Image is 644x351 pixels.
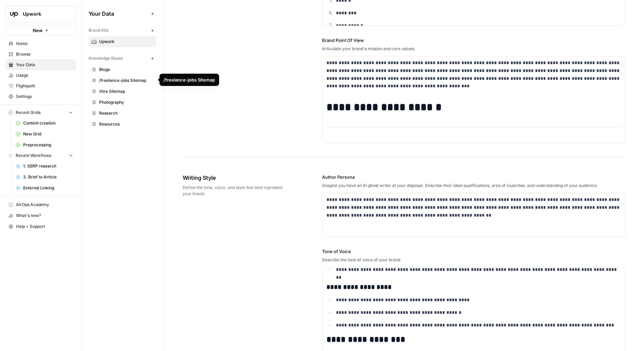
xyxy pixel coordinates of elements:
[16,62,73,68] span: Your Data
[16,109,41,116] span: Recent Grids
[23,185,73,191] span: External Linking
[13,140,76,150] a: Preprocessing
[89,55,123,61] span: Knowledge Bases
[16,223,73,230] span: Help + Support
[5,70,76,81] a: Usage
[322,257,625,263] div: Describe the tone of voice of your brand.
[5,210,76,221] button: What's new?
[99,77,153,84] span: /freelance-jobs Sitemap
[322,182,625,189] div: Imagine you have an AI ghost writer at your disposal. Describe their ideal qualifications, area o...
[5,59,76,70] a: Your Data
[33,27,43,34] span: New
[5,221,76,232] button: Help + Support
[5,38,76,49] a: Home
[183,185,284,197] span: Define the tone, voice, and style that best represent your brand.
[16,152,51,159] span: Recent Workflows
[16,202,73,208] span: AirOps Academy
[13,172,76,182] a: 3. Brief to Article
[89,86,156,97] a: /hire Sitemap
[5,107,76,118] button: Recent Grids
[5,5,76,23] button: Workspace: Upwork
[99,99,153,105] span: Photography
[23,142,73,148] span: Preprocessing
[8,8,20,20] img: Upwork Logo
[23,163,73,169] span: 1. SERP research
[89,10,148,18] span: Your Data
[23,120,73,126] span: Content creation
[23,174,73,180] span: 3. Brief to Article
[5,81,76,91] a: Flightpath
[322,174,625,180] label: Author Persona
[5,25,76,35] button: New
[5,91,76,102] a: Settings
[5,150,76,161] button: Recent Workflows
[16,83,73,89] span: Flightpath
[13,118,76,129] a: Content creation
[16,72,73,78] span: Usage
[99,121,153,127] span: Resources
[322,46,625,52] div: Articulate your brand's mission and core values.
[89,108,156,119] a: Research
[99,39,153,45] span: Upwork
[6,210,76,221] div: What's new?
[99,88,153,94] span: /hire Sitemap
[16,51,73,57] span: Browse
[23,11,64,17] span: Upwork
[99,67,153,73] span: Blogs
[89,75,156,86] a: /freelance-jobs Sitemap
[89,36,156,47] a: Upwork
[322,248,625,255] label: Tone of Voice
[5,199,76,210] a: AirOps Academy
[23,131,73,137] span: New Grid
[99,110,153,116] span: Research
[5,49,76,60] a: Browse
[89,97,156,108] a: Photography
[16,93,73,100] span: Settings
[13,182,76,193] a: External Linking
[13,129,76,140] a: New Grid
[89,27,108,33] span: Brand Kits
[89,64,156,75] a: Blogs
[89,119,156,130] a: Resources
[183,174,284,182] span: Writing Style
[322,37,625,44] label: Brand Point Of View
[13,161,76,172] a: 1. SERP research
[164,76,215,83] div: /freelance-jobs Sitemap
[16,41,73,47] span: Home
